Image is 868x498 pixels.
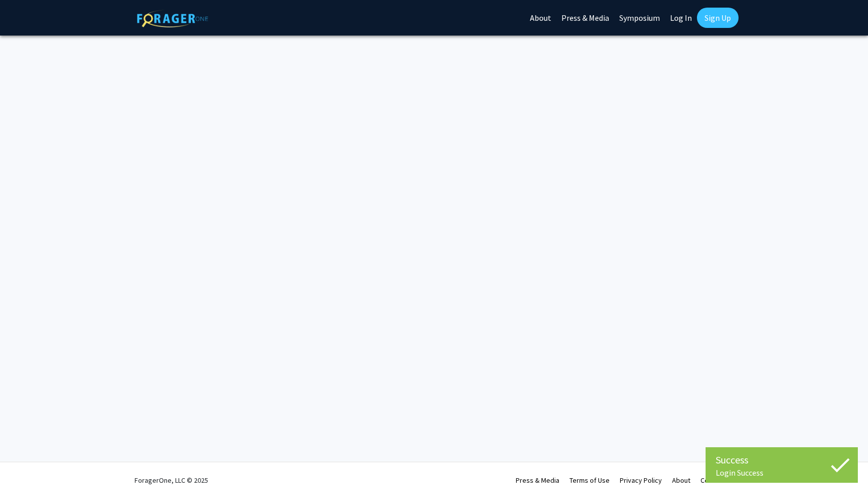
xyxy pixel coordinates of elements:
div: Success [716,452,848,468]
a: Contact Us [700,476,733,485]
a: Sign Up [697,8,739,28]
a: Press & Media [516,476,559,485]
a: About [672,476,690,485]
a: Privacy Policy [620,476,662,485]
div: ForagerOne, LLC © 2025 [135,462,208,498]
div: Login Success [716,468,848,478]
a: Terms of Use [570,476,610,485]
img: ForagerOne Logo [137,10,208,27]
